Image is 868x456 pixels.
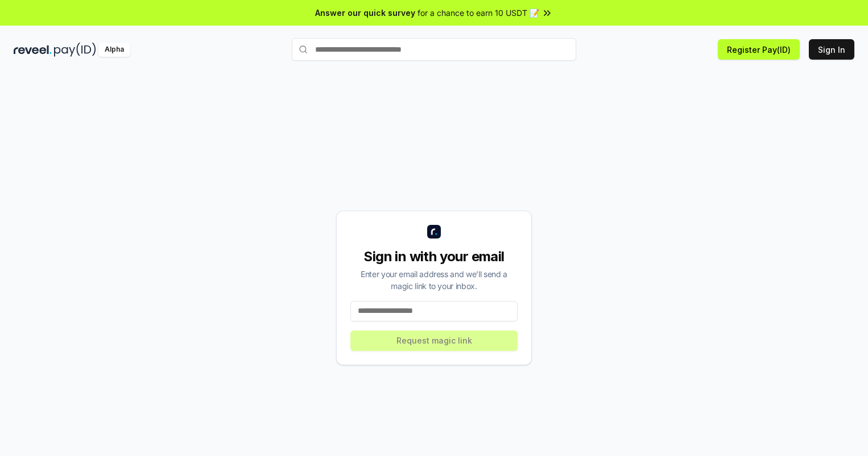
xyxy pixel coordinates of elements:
div: Alpha [98,43,130,57]
span: for a chance to earn 10 USDT 📝 [418,7,539,19]
button: Register Pay(ID) [718,39,800,60]
div: Sign in with your email [350,248,518,266]
img: logo_small [427,225,441,239]
span: Answer our quick survey [315,7,415,19]
button: Sign In [809,39,854,60]
div: Enter your email address and we’ll send a magic link to your inbox. [350,268,518,292]
img: pay_id [54,43,96,57]
img: reveel_dark [14,43,52,57]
